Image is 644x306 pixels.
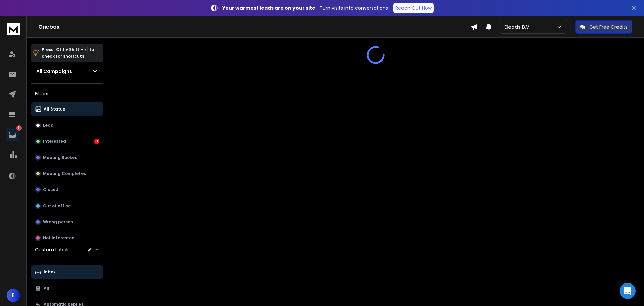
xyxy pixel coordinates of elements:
button: Closed [31,183,103,196]
p: Reach Out Now [395,5,432,11]
p: – Turn visits into conversations [222,5,388,11]
p: Interested [43,139,66,144]
h1: Onebox [38,23,471,31]
p: Not Interested [43,235,75,241]
p: Eleads B.V. [504,24,533,30]
p: Meeting Booked [43,155,78,160]
button: Wrong person [31,215,103,229]
p: Out of office [43,203,71,209]
h1: All Campaigns [36,68,72,75]
p: Inbox [44,269,55,275]
p: Get Free Credits [589,24,628,30]
p: Lead [43,123,54,128]
button: Lead [31,119,103,132]
p: Press to check for shortcuts. [42,46,94,60]
p: Wrong person [43,219,73,225]
img: logo [7,23,20,35]
button: Inbox [31,265,103,279]
button: Get Free Credits [575,20,632,34]
a: 3 [6,128,19,141]
a: Reach Out Now [393,3,434,13]
strong: Your warmest leads are on your site [222,5,315,11]
button: Out of office [31,199,103,213]
h3: Custom Labels [35,246,70,253]
button: All Status [31,102,103,116]
button: Meeting Booked [31,151,103,164]
div: Open Intercom Messenger [620,283,636,299]
p: Closed [43,187,58,192]
p: 3 [16,125,22,131]
div: 3 [94,139,99,144]
button: E [7,289,20,302]
p: Meeting Completed [43,171,87,176]
button: Not Interested [31,231,103,245]
button: Interested3 [31,135,103,148]
button: All [31,281,103,295]
button: Meeting Completed [31,167,103,180]
p: All [44,286,49,291]
span: Ctrl + Shift + k [55,46,88,53]
p: All Status [44,106,65,112]
h3: Filters [31,89,103,98]
button: All Campaigns [31,64,103,78]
